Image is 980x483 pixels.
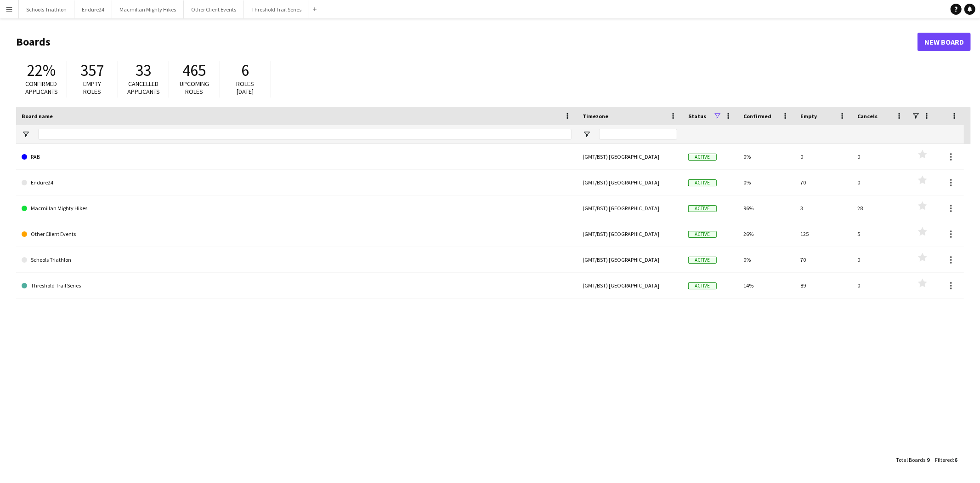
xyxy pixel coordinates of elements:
[27,60,56,80] span: 22%
[688,257,717,264] span: Active
[22,273,572,299] a: Threshold Trail Series
[22,130,30,138] button: Open Filter Menu
[22,144,572,170] a: RAB
[795,195,852,221] div: 3
[22,221,572,247] a: Other Client Events
[738,247,795,272] div: 0%
[688,205,717,212] span: Active
[935,451,957,469] div: :
[583,113,608,120] span: Timezone
[184,0,244,18] button: Other Client Events
[954,456,957,463] span: 6
[688,282,717,289] span: Active
[738,273,795,298] div: 14%
[577,144,683,169] div: (GMT/BST) [GEOGRAPHIC_DATA]
[577,273,683,298] div: (GMT/BST) [GEOGRAPHIC_DATA]
[577,195,683,221] div: (GMT/BST) [GEOGRAPHIC_DATA]
[577,247,683,272] div: (GMT/BST) [GEOGRAPHIC_DATA]
[22,247,572,273] a: Schools Triathlon
[688,154,717,161] span: Active
[74,0,112,18] button: Endure24
[896,456,925,463] span: Total Boards
[25,80,58,96] span: Confirmed applicants
[19,0,74,18] button: Schools Triathlon
[852,144,909,169] div: 0
[935,456,953,463] span: Filtered
[136,60,151,80] span: 33
[927,456,929,463] span: 9
[738,170,795,195] div: 0%
[244,0,309,18] button: Threshold Trail Series
[800,113,817,120] span: Empty
[852,247,909,272] div: 0
[738,221,795,247] div: 26%
[38,129,572,140] input: Board name Filter Input
[852,221,909,247] div: 5
[743,113,771,120] span: Confirmed
[577,221,683,247] div: (GMT/BST) [GEOGRAPHIC_DATA]
[688,231,717,238] span: Active
[738,195,795,221] div: 96%
[583,130,591,138] button: Open Filter Menu
[112,0,184,18] button: Macmillan Mighty Hikes
[22,170,572,195] a: Endure24
[795,170,852,195] div: 70
[852,273,909,298] div: 0
[599,129,677,140] input: Timezone Filter Input
[688,113,706,120] span: Status
[795,221,852,247] div: 125
[242,60,249,80] span: 6
[183,60,206,80] span: 465
[896,451,929,469] div: :
[852,195,909,221] div: 28
[22,113,53,120] span: Board name
[688,179,717,186] span: Active
[237,80,255,96] span: Roles [DATE]
[577,170,683,195] div: (GMT/BST) [GEOGRAPHIC_DATA]
[795,247,852,272] div: 70
[22,195,572,221] a: Macmillan Mighty Hikes
[918,33,971,51] a: New Board
[127,80,160,96] span: Cancelled applicants
[857,113,878,120] span: Cancels
[852,170,909,195] div: 0
[16,35,918,49] h1: Boards
[795,144,852,169] div: 0
[738,144,795,169] div: 0%
[795,273,852,298] div: 89
[81,60,104,80] span: 357
[84,80,102,96] span: Empty roles
[180,80,209,96] span: Upcoming roles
